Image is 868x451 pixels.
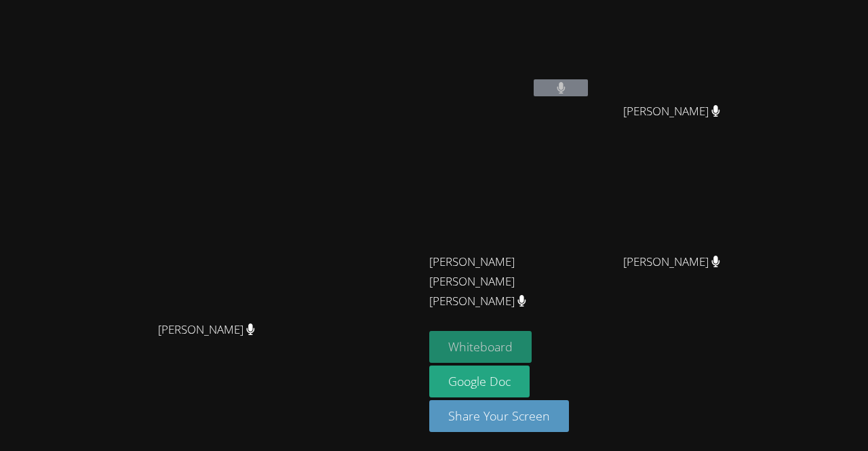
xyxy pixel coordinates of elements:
[429,366,530,397] a: Google Doc
[623,102,720,121] span: [PERSON_NAME]
[429,252,580,311] span: [PERSON_NAME] [PERSON_NAME] [PERSON_NAME]
[623,252,720,272] span: [PERSON_NAME]
[158,320,255,340] span: [PERSON_NAME]
[429,331,532,363] button: Whiteboard
[429,400,569,432] button: Share Your Screen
